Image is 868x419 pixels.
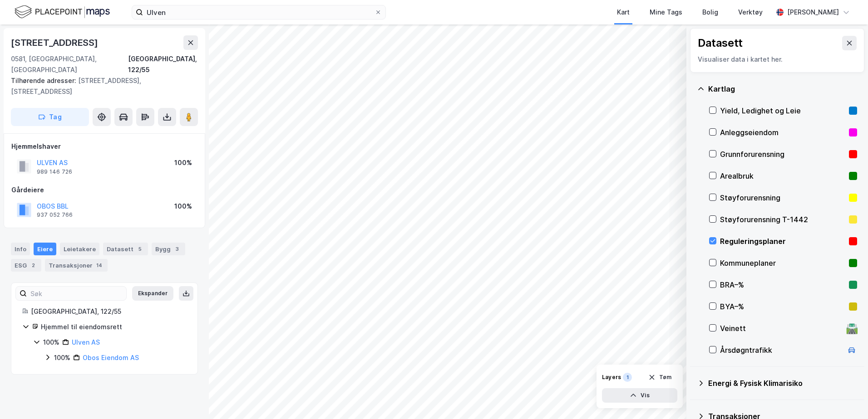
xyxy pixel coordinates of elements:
input: Søk [27,287,126,300]
button: Ekspander [132,286,173,301]
div: Anleggseiendom [720,127,845,138]
a: Ulven AS [72,338,100,346]
div: [STREET_ADDRESS] [11,35,100,50]
div: Energi & Fysisk Klimarisiko [708,378,857,389]
div: Verktøy [738,7,763,18]
input: Søk på adresse, matrikkel, gårdeiere, leietakere eller personer [143,5,375,19]
div: 100% [54,352,70,363]
div: Kontrollprogram for chat [823,375,868,419]
div: Støyforurensning [720,192,845,203]
div: 2 [29,261,38,270]
div: Kommuneplaner [720,258,845,268]
div: Info [11,243,30,255]
div: Transaksjoner [45,259,108,272]
div: Gårdeiere [11,185,197,195]
div: Layers [602,374,621,381]
div: Datasett [103,243,148,255]
div: Eiere [34,243,56,255]
div: Veinett [720,323,843,334]
div: Arealbruk [720,171,845,181]
div: BYA–% [720,301,845,312]
div: Hjemmel til eiendomsrett [41,322,187,332]
div: 1 [623,373,632,382]
div: 3 [173,244,182,253]
div: Leietakere [60,243,99,255]
div: BRA–% [720,279,845,290]
div: Yield, Ledighet og Leie [720,105,845,116]
div: Støyforurensning T-1442 [720,214,845,225]
button: Tøm [642,370,677,385]
div: 14 [94,261,104,270]
div: 100% [174,157,192,168]
div: [GEOGRAPHIC_DATA], 122/55 [31,306,187,317]
div: Reguleringsplaner [720,236,845,247]
div: 5 [135,244,144,253]
div: Datasett [698,36,743,50]
iframe: Chat Widget [823,375,868,419]
div: Kartlag [708,83,857,94]
div: 🛣️ [846,322,858,334]
button: Vis [602,388,677,403]
a: Obos Eiendom AS [83,354,139,361]
div: Mine Tags [650,7,682,18]
span: Tilhørende adresser: [11,77,78,84]
div: [PERSON_NAME] [787,7,839,18]
div: Grunnforurensning [720,149,845,160]
div: Kart [617,7,630,18]
div: [STREET_ADDRESS], [STREET_ADDRESS] [11,75,191,97]
div: 100% [43,337,59,348]
div: ESG [11,259,41,272]
div: 989 146 726 [37,168,72,175]
div: 937 052 766 [37,211,73,219]
div: Årsdøgntrafikk [720,345,843,356]
button: Tag [11,108,89,126]
div: Bolig [702,7,718,18]
div: Visualiser data i kartet her. [698,54,857,65]
div: 100% [174,201,192,212]
img: logo.f888ab2527a4732fd821a326f86c7f29.svg [15,4,110,20]
div: Bygg [152,243,185,255]
div: [GEOGRAPHIC_DATA], 122/55 [128,54,198,75]
div: 0581, [GEOGRAPHIC_DATA], [GEOGRAPHIC_DATA] [11,54,128,75]
div: Hjemmelshaver [11,141,197,152]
